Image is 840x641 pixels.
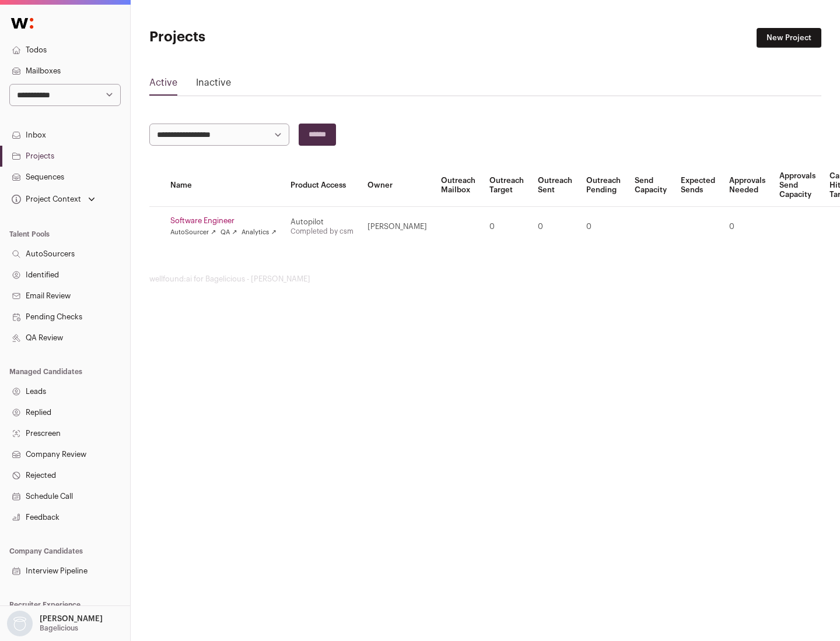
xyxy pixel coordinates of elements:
[482,164,531,207] th: Outreach Target
[674,164,722,207] th: Expected Sends
[5,611,105,636] button: Open dropdown
[722,207,772,247] td: 0
[360,207,434,247] td: [PERSON_NAME]
[531,164,579,207] th: Outreach Sent
[283,164,360,207] th: Product Access
[40,624,78,633] p: Bagelicious
[290,228,353,235] a: Completed by csm
[220,228,237,237] a: QA ↗
[531,207,579,247] td: 0
[434,164,482,207] th: Outreach Mailbox
[722,164,772,207] th: Approvals Needed
[628,164,674,207] th: Send Capacity
[5,12,40,35] img: Wellfound
[9,191,97,207] button: Open dropdown
[7,611,33,636] img: nopic.png
[170,228,216,237] a: AutoSourcer ↗
[360,164,434,207] th: Owner
[579,207,628,247] td: 0
[196,76,231,94] a: Inactive
[242,228,276,237] a: Analytics ↗
[772,164,822,207] th: Approvals Send Capacity
[290,217,353,227] div: Autopilot
[482,207,531,247] td: 0
[163,164,283,207] th: Name
[40,614,103,624] p: [PERSON_NAME]
[9,195,81,204] div: Project Context
[579,164,628,207] th: Outreach Pending
[149,274,821,284] footer: wellfound:ai for Bagelicious - [PERSON_NAME]
[149,28,373,47] h1: Projects
[170,216,276,226] a: Software Engineer
[149,76,177,94] a: Active
[757,28,821,48] a: New Project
